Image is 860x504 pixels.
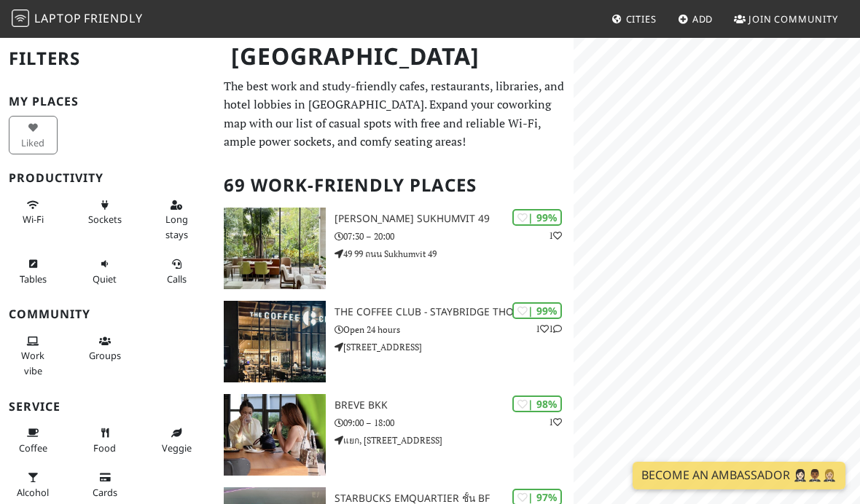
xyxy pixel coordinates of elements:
[34,10,82,26] span: Laptop
[626,12,657,25] span: Cities
[9,421,58,460] button: Coffee
[748,12,838,25] span: Join Community
[9,465,58,504] button: Alcohol
[19,441,47,454] span: Coffee
[23,213,44,226] span: Stable Wi-Fi
[224,77,565,151] p: The best work and study-friendly cafes, restaurants, libraries, and hotel lobbies in [GEOGRAPHIC_...
[335,323,574,336] p: Open 24 hours
[84,10,142,26] span: Friendly
[633,462,845,489] a: Become an Ambassador 🤵🏻‍♀️🤵🏾‍♂️🤵🏼‍♀️
[512,395,562,412] div: | 98%
[9,329,58,382] button: Work vibe
[606,6,662,32] a: Cities
[21,349,44,377] span: People working
[89,349,121,362] span: Group tables
[167,272,187,286] span: Video/audio calls
[224,163,565,208] h2: 69 Work-Friendly Places
[80,465,129,504] button: Cards
[224,208,326,289] img: Kay’s Sukhumvit 49
[335,416,574,430] p: 09:00 – 18:00
[536,322,562,336] p: 1 1
[20,272,47,286] span: Work-friendly tables
[512,302,562,319] div: | 99%
[219,36,571,76] h1: [GEOGRAPHIC_DATA]
[9,95,206,109] h3: My Places
[215,394,574,476] a: Breve BKK | 98% 1 Breve BKK 09:00 – 18:00 แยก, [STREET_ADDRESS]
[335,229,574,243] p: 07:30 – 20:00
[335,247,574,261] p: 49 99 ถนน Sukhumvit 49
[215,301,574,382] a: THE COFFEE CLUB - Staybridge Thonglor | 99% 11 THE COFFEE CLUB - Staybridge Thonglor Open 24 hour...
[335,340,574,354] p: [STREET_ADDRESS]
[224,394,326,476] img: Breve BKK
[162,441,192,454] span: Veggie
[9,36,206,81] h2: Filters
[335,399,574,412] h3: Breve BKK
[152,421,201,460] button: Veggie
[728,6,844,32] a: Join Community
[672,6,719,32] a: Add
[93,441,116,454] span: Food
[93,486,117,499] span: Credit cards
[335,306,574,318] h3: THE COFFEE CLUB - Staybridge Thonglor
[165,213,188,240] span: Long stays
[9,400,206,414] h3: Service
[9,252,58,291] button: Tables
[224,301,326,382] img: THE COFFEE CLUB - Staybridge Thonglor
[9,307,206,321] h3: Community
[549,229,562,243] p: 1
[9,193,58,232] button: Wi-Fi
[80,421,129,460] button: Food
[80,329,129,368] button: Groups
[12,9,29,27] img: LaptopFriendly
[512,209,562,226] div: | 99%
[9,171,206,185] h3: Productivity
[549,415,562,429] p: 1
[17,486,49,499] span: Alcohol
[215,208,574,289] a: Kay’s Sukhumvit 49 | 99% 1 [PERSON_NAME] Sukhumvit 49 07:30 – 20:00 49 99 ถนน Sukhumvit 49
[80,193,129,232] button: Sockets
[88,213,122,226] span: Power sockets
[335,433,574,447] p: แยก, [STREET_ADDRESS]
[335,213,574,225] h3: [PERSON_NAME] Sukhumvit 49
[12,7,143,32] a: LaptopFriendly LaptopFriendly
[152,193,201,246] button: Long stays
[80,252,129,291] button: Quiet
[692,12,714,25] span: Add
[152,252,201,291] button: Calls
[93,272,117,286] span: Quiet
